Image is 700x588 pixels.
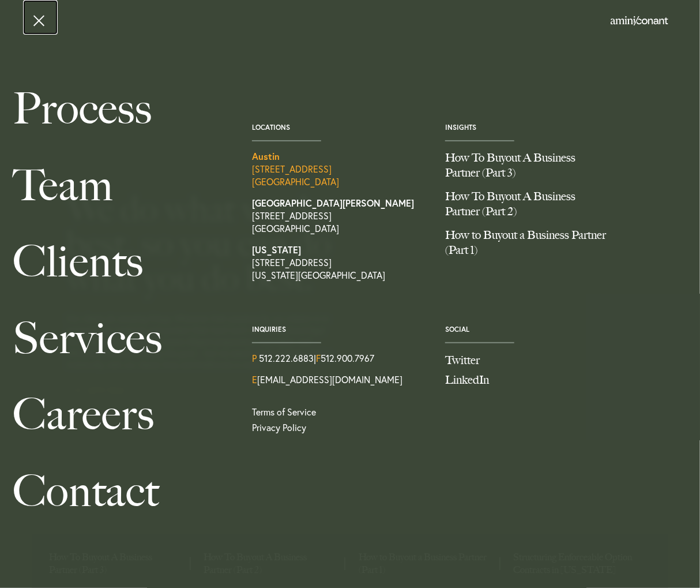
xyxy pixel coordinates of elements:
a: Locations [252,123,290,132]
div: | 512.900.7967 [252,352,428,365]
span: Inquiries [252,325,428,334]
a: Privacy Policy [252,421,428,434]
a: Insights [445,123,476,132]
span: E [252,373,257,386]
span: F [316,352,321,365]
a: View on map [252,197,428,235]
strong: [US_STATE] [252,244,301,256]
a: Clients [13,223,226,299]
a: Careers [13,376,226,452]
a: Team [13,147,226,223]
a: How To Buyout A Business Partner (Part 2) [445,189,621,227]
a: Join us on LinkedIn [445,372,621,388]
strong: [GEOGRAPHIC_DATA][PERSON_NAME] [252,197,414,209]
a: Services [13,300,226,376]
a: Contact [13,453,226,529]
a: Email Us [252,373,402,386]
a: Terms of Service [252,406,316,418]
span: P [252,352,257,365]
span: Social [445,325,621,334]
img: Amini & Conant [611,16,668,25]
a: How To Buyout A Business Partner (Part 3) [445,150,621,189]
a: Process [13,70,226,147]
a: How to Buyout a Business Partner (Part 1) [445,227,621,266]
a: Follow us on Twitter [445,352,621,369]
a: Call us at 5122226883 [259,352,314,365]
strong: Austin [252,150,280,162]
a: View on map [252,150,428,188]
a: View on map [252,244,428,282]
